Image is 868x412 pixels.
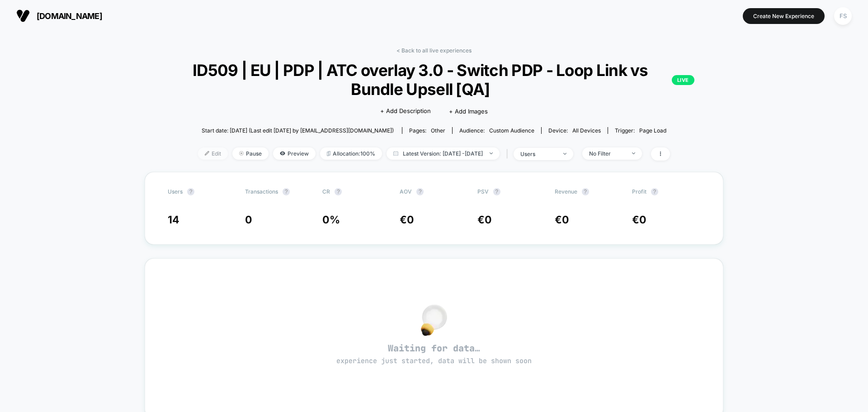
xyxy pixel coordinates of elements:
div: users [520,151,557,157]
button: ? [416,188,424,195]
div: Audience: [459,127,534,134]
span: experience just started, data will be shown soon [336,356,532,365]
img: end [239,151,244,156]
button: Create New Experience [743,8,825,24]
button: ? [335,188,342,195]
span: Edit [198,147,228,160]
span: Transactions [245,188,278,195]
div: Pages: [409,127,445,134]
div: No Filter [589,150,625,157]
span: 14 [168,213,179,226]
img: calendar [393,151,398,156]
span: 0 [485,213,492,226]
span: € [632,213,646,226]
span: CR [322,188,330,195]
p: LIVE [672,75,694,85]
span: + Add Images [449,108,488,115]
span: Revenue [555,188,577,195]
span: PSV [477,188,489,195]
button: ? [187,188,194,195]
button: ? [651,188,658,195]
span: Allocation: 100% [320,147,382,160]
span: Profit [632,188,646,195]
button: ? [493,188,500,195]
span: ID509 | EU | PDP | ATC overlay 3.0 - Switch PDP - Loop Link vs Bundle Upsell [QA] [174,61,694,99]
span: Custom Audience [489,127,534,134]
span: Device: [541,127,608,134]
button: ? [582,188,589,195]
button: FS [831,7,854,25]
span: all devices [572,127,601,134]
span: 0 % [322,213,340,226]
span: € [555,213,569,226]
span: Pause [232,147,269,160]
span: | [504,147,514,161]
span: Waiting for data… [161,342,707,366]
span: € [477,213,492,226]
button: [DOMAIN_NAME] [14,9,105,23]
div: FS [834,7,852,25]
span: AOV [400,188,412,195]
span: Preview [273,147,316,160]
div: Trigger: [615,127,666,134]
img: edit [205,151,209,156]
span: Page Load [639,127,666,134]
span: 0 [562,213,569,226]
span: Latest Version: [DATE] - [DATE] [387,147,500,160]
img: end [563,153,566,155]
span: 0 [407,213,414,226]
img: end [490,152,493,154]
span: users [168,188,183,195]
span: + Add Description [380,107,431,116]
img: Visually logo [16,9,30,23]
button: ? [283,188,290,195]
img: rebalance [327,151,330,156]
img: end [632,152,635,154]
span: 0 [639,213,646,226]
img: no_data [421,304,447,336]
span: [DOMAIN_NAME] [37,11,102,21]
span: Start date: [DATE] (Last edit [DATE] by [EMAIL_ADDRESS][DOMAIN_NAME]) [202,127,394,134]
span: 0 [245,213,252,226]
span: other [431,127,445,134]
a: < Back to all live experiences [396,47,472,54]
span: € [400,213,414,226]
